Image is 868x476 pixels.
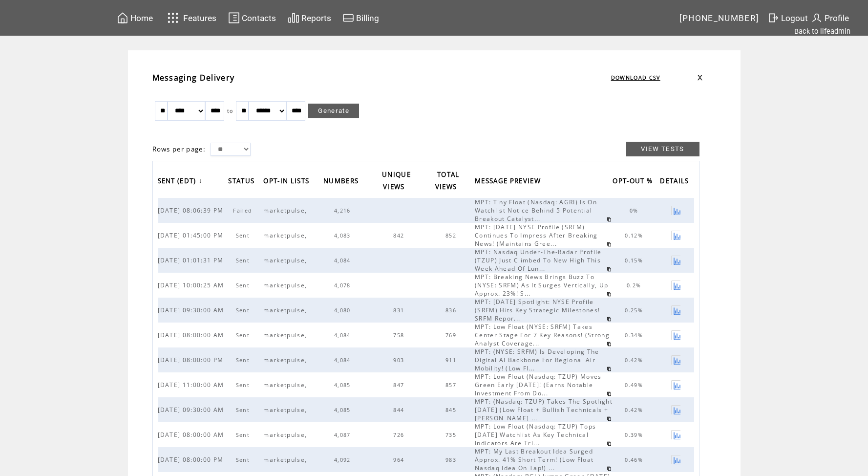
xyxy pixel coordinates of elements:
[356,13,379,23] span: Billing
[445,232,459,239] span: 852
[334,432,353,438] span: 4,087
[767,12,779,24] img: exit.svg
[811,12,823,24] img: profile.svg
[236,232,252,239] span: Sent
[263,231,309,239] span: marketpulse,
[341,10,381,25] a: Billing
[263,331,309,339] span: marketpulse,
[236,282,252,289] span: Sent
[626,142,699,156] a: VIEW TESTS
[393,382,406,389] span: 847
[233,207,254,214] span: Failed
[236,432,252,438] span: Sent
[308,104,359,118] a: Generate
[393,232,406,239] span: 842
[288,12,299,24] img: chart.svg
[794,27,850,36] a: Back to lifeadmin
[236,382,252,389] span: Sent
[382,167,411,196] a: UNIQUE VIEWS
[158,406,227,414] span: [DATE] 09:30:00 AM
[263,206,309,215] span: marketpulse,
[334,257,353,264] span: 4,084
[158,173,205,190] a: SENT (EDT)↓
[228,173,259,190] a: STATUS
[625,407,645,413] span: 0.42%
[475,198,597,223] span: MPT: Tiny Float (Nasdaq: AGRI) Is On Watchlist Notice Behind 5 Potential Breakout Catalyst...
[263,356,309,364] span: marketpulse,
[130,13,153,23] span: Home
[475,273,608,298] span: MPT: Breaking News Brings Buzz To (NYSE: SRFM) As It Surges Vertically, Up Approx. 23%! S...
[393,307,406,314] span: 831
[435,168,460,196] span: TOTAL VIEWS
[158,331,227,339] span: [DATE] 08:00:00 AM
[334,407,353,413] span: 4,085
[228,174,257,190] span: STATUS
[475,248,602,273] span: MPT: Nasdaq Under-The-Radar Profile (TZUP) Just Climbed To New High This Week Ahead Of Lun...
[825,13,849,23] span: Profile
[158,306,227,314] span: [DATE] 09:30:00 AM
[625,307,645,314] span: 0.25%
[334,307,353,314] span: 4,080
[445,357,459,364] span: 911
[475,447,593,472] span: MPT: My Last Breakout Idea Surged Approx. 41% Short Term! (Low Float Nasdaq Idea On Tap!) ...
[445,307,459,314] span: 836
[445,382,459,389] span: 857
[228,12,240,24] img: contacts.svg
[445,432,459,438] span: 735
[334,332,353,339] span: 4,084
[393,332,406,339] span: 758
[158,174,199,190] span: SENT (EDT)
[625,257,645,264] span: 0.15%
[152,145,206,153] span: Rows per page:
[236,407,252,413] span: Sent
[263,431,309,439] span: marketpulse,
[613,174,655,190] span: OPT-OUT %
[475,347,599,372] span: MPT: (NYSE: SRFM) Is Developing The Digital AI Backbone For Regional Air Mobility! (Low Fl...
[625,382,645,389] span: 0.49%
[158,281,227,289] span: [DATE] 10:00:25 AM
[393,456,406,463] span: 964
[158,256,226,264] span: [DATE] 01:01:31 PM
[242,13,276,23] span: Contacts
[163,8,218,27] a: Features
[393,407,406,413] span: 844
[475,372,602,397] span: MPT: Low Float (Nasdaq: TZUP) Moves Green Early [DATE]! (Earns Notable Investment From Do...
[263,256,309,264] span: marketpulse,
[236,332,252,339] span: Sent
[263,455,309,464] span: marketpulse,
[158,356,226,364] span: [DATE] 08:00:00 PM
[323,174,361,190] span: NUMBERS
[236,307,252,314] span: Sent
[334,282,353,289] span: 4,078
[445,456,459,463] span: 983
[382,168,411,196] span: UNIQUE VIEWS
[445,407,459,413] span: 845
[781,13,808,23] span: Logout
[263,381,309,389] span: marketpulse,
[679,13,760,23] span: [PHONE_NUMBER]
[625,232,645,239] span: 0.12%
[286,10,333,25] a: Reports
[158,231,226,239] span: [DATE] 01:45:00 PM
[263,281,309,289] span: marketpulse,
[475,422,596,447] span: MPT: Low Float (Nasdaq: TZUP) Tops [DATE] Watchlist As Key Technical Indicators Are Tri...
[625,357,645,364] span: 0.42%
[435,167,462,196] a: TOTAL VIEWS
[475,323,610,347] span: MPT: Low Float (NYSE: SRFM) Takes Center Stage For 7 Key Reasons! (Strong Analyst Coverage...
[660,174,691,190] span: DETAILS
[183,13,216,23] span: Features
[393,357,406,364] span: 903
[263,406,309,414] span: marketpulse,
[152,72,235,83] span: Messaging Delivery
[334,357,353,364] span: 4,084
[334,232,353,239] span: 4,083
[613,173,657,190] a: OPT-OUT %
[263,306,309,314] span: marketpulse,
[342,12,354,24] img: creidtcard.svg
[393,432,406,438] span: 726
[165,10,182,26] img: features.svg
[445,332,459,339] span: 769
[236,257,252,264] span: Sent
[625,456,645,463] span: 0.46%
[625,432,645,438] span: 0.39%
